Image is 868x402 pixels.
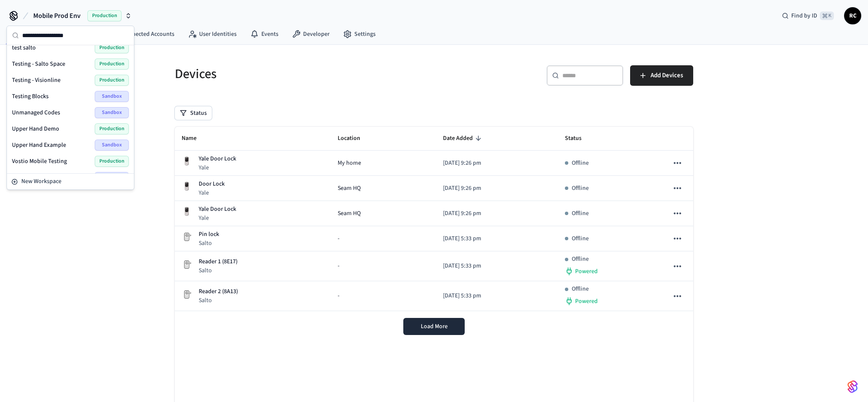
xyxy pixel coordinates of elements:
a: Developer [285,26,336,42]
span: Sandbox [95,107,129,118]
table: sticky table [175,127,693,311]
img: Yale Assure Touchscreen Wifi Smart Lock, Satin Nickel, Front [182,156,192,166]
span: Upper Hand Example [12,141,66,149]
p: Reader 1 (8E17) [199,257,237,266]
p: Yale [199,189,225,197]
span: Sandbox [95,91,129,102]
img: Placeholder Lock Image [182,259,192,270]
p: Offline [572,285,589,294]
button: New Workspace [8,175,133,189]
span: Production [87,10,122,21]
span: Production [95,42,129,53]
p: Salto [199,296,238,305]
button: Status [175,106,212,120]
span: Powered [575,267,598,276]
span: - [338,291,339,300]
span: Seam HQ [338,184,361,193]
p: [DATE] 5:33 pm [443,234,551,243]
span: Find by ID [791,12,817,20]
p: Offline [572,234,589,243]
span: ⌘ K [820,12,834,20]
a: Events [243,26,285,42]
span: Name [182,132,208,145]
p: Pin lock [199,230,219,239]
span: Vostio Mobile Testing [12,157,67,166]
p: [DATE] 9:26 pm [443,209,551,218]
p: [DATE] 5:33 pm [443,291,551,300]
span: Seam HQ [338,209,361,218]
div: Suggestions [7,45,134,173]
span: Upper Hand Demo [12,125,59,133]
p: Yale Door Lock [199,205,236,214]
p: Salto [199,266,237,275]
a: User Identities [181,26,243,42]
img: SeamLogoGradient.69752ec5.svg [848,380,858,393]
span: My home [338,159,361,168]
a: Connected Accounts [104,26,181,42]
span: Testing - Visionline [12,76,61,84]
span: Load More [421,322,448,331]
span: Production [95,58,129,70]
h5: Devices [175,65,429,83]
div: Find by ID⌘ K [775,8,841,23]
img: Yale Assure Touchscreen Wifi Smart Lock, Satin Nickel, Front [182,181,192,192]
span: Testing - Salto Space [12,60,65,68]
img: Placeholder Lock Image [182,232,192,242]
a: Settings [336,26,382,42]
span: New Workspace [21,177,61,186]
span: RC [845,8,860,23]
span: Production [95,123,129,134]
span: - [338,262,339,271]
p: Reader 2 (8A13) [199,287,238,296]
span: Sandbox [95,172,129,183]
span: Location [338,132,371,145]
p: Door Lock [199,180,225,189]
p: Yale Door Lock [199,154,236,163]
p: [DATE] 9:26 pm [443,184,551,193]
p: [DATE] 5:33 pm [443,262,551,271]
button: Load More [403,318,465,335]
span: Status [565,132,593,145]
button: RC [844,7,861,24]
p: [DATE] 9:26 pm [443,159,551,168]
p: Salto [199,239,219,248]
span: Powered [575,297,598,306]
span: Testing Blocks [12,92,49,101]
p: Yale [199,163,236,172]
span: Production [95,75,129,86]
p: Yale [199,214,236,222]
img: Yale Assure Touchscreen Wifi Smart Lock, Satin Nickel, Front [182,207,192,217]
span: Mobile Prod Env [33,11,81,21]
p: Offline [572,159,589,168]
span: Unmanaged Codes [12,108,60,117]
p: Offline [572,184,589,193]
span: Date Added [443,132,484,145]
button: Add Devices [630,65,693,86]
span: Production [95,156,129,167]
p: Offline [572,255,589,264]
p: Offline [572,209,589,218]
span: test salto [12,44,36,52]
span: Add Devices [651,70,683,81]
span: Sandbox [95,140,129,151]
span: - [338,234,339,243]
img: Placeholder Lock Image [182,289,192,300]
